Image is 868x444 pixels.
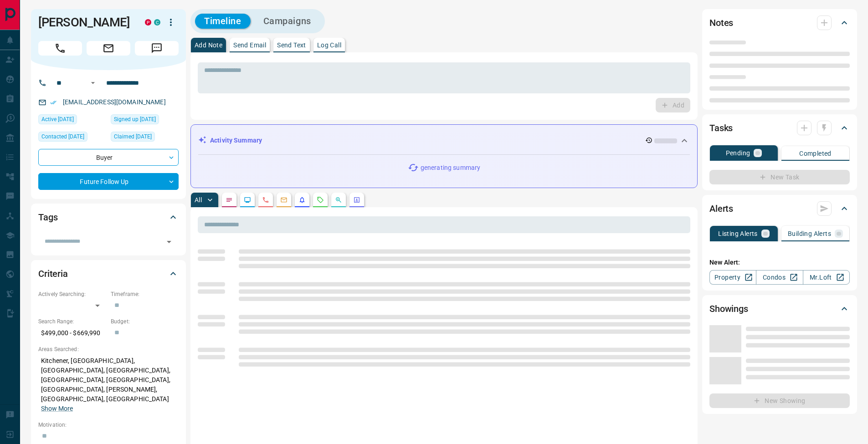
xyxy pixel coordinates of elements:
div: Activity Summary [198,132,690,149]
div: Future Follow Up [38,173,179,190]
div: Criteria [38,263,179,285]
svg: Agent Actions [353,196,360,204]
p: Send Email [233,42,266,48]
p: Send Text [277,42,306,48]
h1: [PERSON_NAME] [38,15,131,30]
p: All [195,197,202,203]
span: Email [87,41,130,56]
div: Tags [38,206,179,228]
p: Add Note [195,42,222,48]
p: Completed [799,150,832,157]
div: Sat Dec 07 2024 [111,132,179,144]
p: Listing Alerts [718,230,758,237]
button: Open [163,235,175,248]
p: Areas Searched: [38,345,179,353]
a: Mr.Loft [803,270,850,285]
span: Signed up [DATE] [114,115,156,124]
svg: Email Verified [50,99,56,106]
div: Showings [709,298,850,320]
p: Search Range: [38,317,106,326]
p: Activity Summary [210,136,262,145]
h2: Tags [38,210,57,225]
div: Wed Sep 03 2025 [38,132,106,144]
p: Pending [726,150,750,156]
h2: Alerts [709,201,733,216]
div: Buyer [38,149,179,166]
p: Log Call [317,42,341,48]
h2: Criteria [38,266,68,281]
div: Notes [709,12,850,34]
p: Motivation: [38,421,179,429]
svg: Opportunities [335,196,342,204]
svg: Notes [226,196,233,204]
button: Timeline [195,14,251,29]
p: New Alert: [709,258,850,267]
p: Kitchener, [GEOGRAPHIC_DATA], [GEOGRAPHIC_DATA], [GEOGRAPHIC_DATA], [GEOGRAPHIC_DATA], [GEOGRAPHI... [38,353,179,416]
a: [EMAIL_ADDRESS][DOMAIN_NAME] [63,98,166,106]
p: Timeframe: [111,290,179,298]
svg: Listing Alerts [298,196,306,204]
svg: Emails [280,196,288,204]
div: Alerts [709,198,850,219]
a: Condos [756,270,803,285]
p: Budget: [111,317,179,326]
div: condos.ca [154,19,160,26]
span: Contacted [DATE] [41,132,84,141]
h2: Tasks [709,121,733,135]
p: $499,000 - $669,990 [38,326,106,341]
svg: Requests [317,196,324,204]
a: Property [709,270,756,285]
span: Claimed [DATE] [114,132,152,141]
div: Sun Oct 20 2024 [111,114,179,127]
button: Show More [41,404,73,413]
span: Active [DATE] [41,115,74,124]
button: Campaigns [254,14,320,29]
div: Sun Oct 12 2025 [38,114,106,127]
p: generating summary [421,163,480,173]
svg: Lead Browsing Activity [244,196,251,204]
div: property.ca [145,19,151,26]
span: Message [135,41,179,56]
button: Open [87,77,98,88]
p: Actively Searching: [38,290,106,298]
div: Tasks [709,117,850,139]
p: Building Alerts [788,230,831,237]
h2: Notes [709,15,733,30]
h2: Showings [709,301,748,316]
span: Call [38,41,82,56]
svg: Calls [262,196,269,204]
